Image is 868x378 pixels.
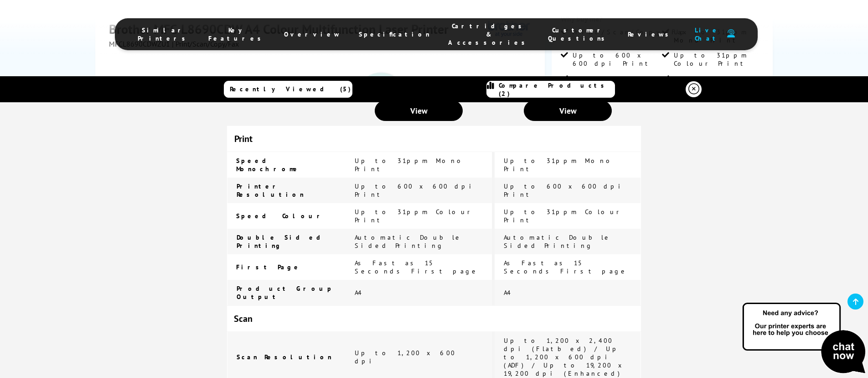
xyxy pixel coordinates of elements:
[232,67,410,246] img: Brother MFC-L8690CDW
[486,81,615,98] a: Compare Products (2)
[355,233,462,250] span: Automatic Double Sided Printing
[410,105,428,116] span: View
[674,74,761,99] span: Automatic Double Sided Scanning
[573,51,660,68] span: Up to 600 x 600 dpi Print
[355,289,363,297] span: A4
[504,182,625,199] span: Up to 600 x 600 dpi Print
[504,233,611,250] span: Automatic Double Sided Printing
[740,301,868,376] img: Open Live Chat window
[504,208,623,224] span: Up to 31ppm Colour Print
[355,349,455,365] span: Up to 1,200 x 600 dpi
[355,182,476,199] span: Up to 600 x 600 dpi Print
[355,208,474,224] span: Up to 31ppm Colour Print
[375,100,463,121] a: View
[499,81,615,98] span: Compare Products (2)
[237,284,334,301] span: Product Group Output
[504,336,625,378] span: Up to 1,200 x 2,400 dpi (Flatbed) / Up to 1,200 x 600 dpi (ADF) / Up to 19,200 x 19,200 dpi (Enha...
[504,289,512,297] span: A4
[727,29,735,38] img: user-headset-duotone.svg
[284,30,341,38] span: Overview
[355,259,479,275] span: As Fast as 15 Seconds First page
[573,74,660,99] span: Automatic Double Sided Printing
[548,26,610,42] span: Customer Questions
[359,30,430,38] span: Specification
[355,157,466,173] span: Up to 31ppm Mono Print
[559,105,577,116] span: View
[230,85,351,93] span: Recently Viewed (5)
[504,157,615,173] span: Up to 31ppm Mono Print
[237,182,304,199] span: Printer Resolution
[628,30,673,38] span: Reviews
[138,26,190,42] span: Similar Printers
[504,259,628,275] span: As Fast as 15 Seconds First page
[237,233,330,250] span: Double Sided Printing
[674,51,761,68] span: Up to 31ppm Colour Print
[208,26,266,42] span: Key Features
[237,353,332,361] span: Scan Resolution
[236,212,325,220] span: Speed Colour
[524,100,612,121] a: View
[692,26,723,42] span: Live Chat
[234,133,253,145] span: Print
[448,22,530,47] span: Cartridges & Accessories
[236,263,301,271] span: First Page
[236,157,300,173] span: Speed Monochrome
[224,81,352,98] a: Recently Viewed (5)
[234,313,253,325] span: Scan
